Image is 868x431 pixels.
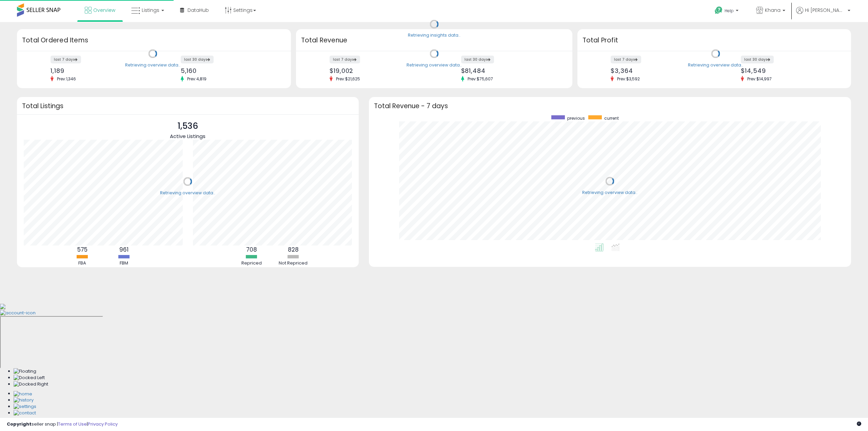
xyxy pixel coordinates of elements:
i: Get Help [714,6,723,15]
img: Settings [14,404,36,410]
div: Retrieving overview data.. [160,190,215,196]
img: Docked Left [14,375,45,381]
span: Overview [93,7,115,14]
img: Contact [14,410,36,416]
img: Floating [14,368,36,375]
span: DataHub [188,7,209,14]
span: Help [725,8,734,14]
img: Home [14,391,32,397]
img: Docked Right [14,381,48,388]
span: Khana [765,7,781,14]
a: Help [709,1,745,22]
span: Hi [PERSON_NAME] [805,7,846,14]
div: Retrieving overview data.. [582,190,637,196]
div: Retrieving overview data.. [125,62,180,68]
div: Retrieving overview data.. [407,62,462,68]
a: Hi [PERSON_NAME] [796,7,850,22]
span: Listings [142,7,159,14]
div: Retrieving overview data.. [688,62,743,68]
img: History [14,397,34,404]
